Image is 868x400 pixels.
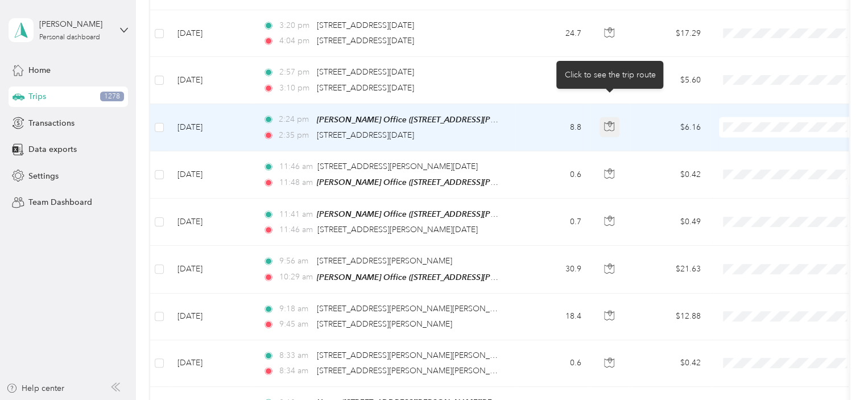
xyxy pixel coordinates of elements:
[168,151,254,199] td: [DATE]
[279,349,311,362] span: 8:33 am
[317,256,452,266] span: [STREET_ADDRESS][PERSON_NAME]
[317,304,515,314] span: [STREET_ADDRESS][PERSON_NAME][PERSON_NAME]
[804,336,868,400] iframe: Everlance-gr Chat Button Frame
[317,178,573,187] span: [PERSON_NAME] Office ([STREET_ADDRESS][PERSON_NAME][DATE])
[279,255,311,267] span: 9:56 am
[28,90,46,102] span: Trips
[515,246,590,293] td: 30.9
[317,209,573,219] span: [PERSON_NAME] Office ([STREET_ADDRESS][PERSON_NAME][DATE])
[279,176,311,189] span: 11:48 am
[279,19,311,32] span: 3:20 pm
[28,196,92,208] span: Team Dashboard
[279,208,311,221] span: 11:41 am
[6,382,64,394] button: Help center
[630,340,710,387] td: $0.42
[28,143,77,155] span: Data exports
[168,340,254,387] td: [DATE]
[515,199,590,246] td: 0.7
[515,57,590,104] td: 8
[630,151,710,199] td: $0.42
[630,294,710,340] td: $12.88
[630,10,710,57] td: $17.29
[317,130,414,140] span: [STREET_ADDRESS][DATE]
[168,246,254,293] td: [DATE]
[279,66,311,79] span: 2:57 pm
[39,18,110,30] div: [PERSON_NAME]
[279,82,311,94] span: 3:10 pm
[28,64,51,76] span: Home
[39,34,100,41] div: Personal dashboard
[168,104,254,151] td: [DATE]
[279,271,311,283] span: 10:29 am
[317,67,414,77] span: [STREET_ADDRESS][DATE]
[168,294,254,340] td: [DATE]
[168,10,254,57] td: [DATE]
[317,350,515,360] span: [STREET_ADDRESS][PERSON_NAME][PERSON_NAME]
[317,273,573,282] span: [PERSON_NAME] Office ([STREET_ADDRESS][PERSON_NAME][DATE])
[279,129,311,142] span: 2:35 pm
[515,10,590,57] td: 24.7
[279,318,311,331] span: 9:45 am
[515,294,590,340] td: 18.4
[317,162,478,171] span: [STREET_ADDRESS][PERSON_NAME][DATE]
[168,57,254,104] td: [DATE]
[630,57,710,104] td: $5.60
[317,115,573,125] span: [PERSON_NAME] Office ([STREET_ADDRESS][PERSON_NAME][DATE])
[28,117,75,129] span: Transactions
[279,365,311,377] span: 8:34 am
[279,113,311,126] span: 2:24 pm
[279,224,312,236] span: 11:46 am
[317,366,515,376] span: [STREET_ADDRESS][PERSON_NAME][PERSON_NAME]
[630,246,710,293] td: $21.63
[317,36,414,46] span: [STREET_ADDRESS][DATE]
[168,199,254,246] td: [DATE]
[317,225,478,234] span: [STREET_ADDRESS][PERSON_NAME][DATE]
[515,340,590,387] td: 0.6
[630,199,710,246] td: $0.49
[279,35,311,47] span: 4:04 pm
[279,160,312,173] span: 11:46 am
[630,104,710,151] td: $6.16
[515,151,590,199] td: 0.6
[317,20,414,30] span: [STREET_ADDRESS][DATE]
[28,170,59,182] span: Settings
[556,61,663,89] div: Click to see the trip route
[317,319,452,329] span: [STREET_ADDRESS][PERSON_NAME]
[100,92,124,102] span: 1278
[515,104,590,151] td: 8.8
[279,303,311,315] span: 9:18 am
[317,83,414,93] span: [STREET_ADDRESS][DATE]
